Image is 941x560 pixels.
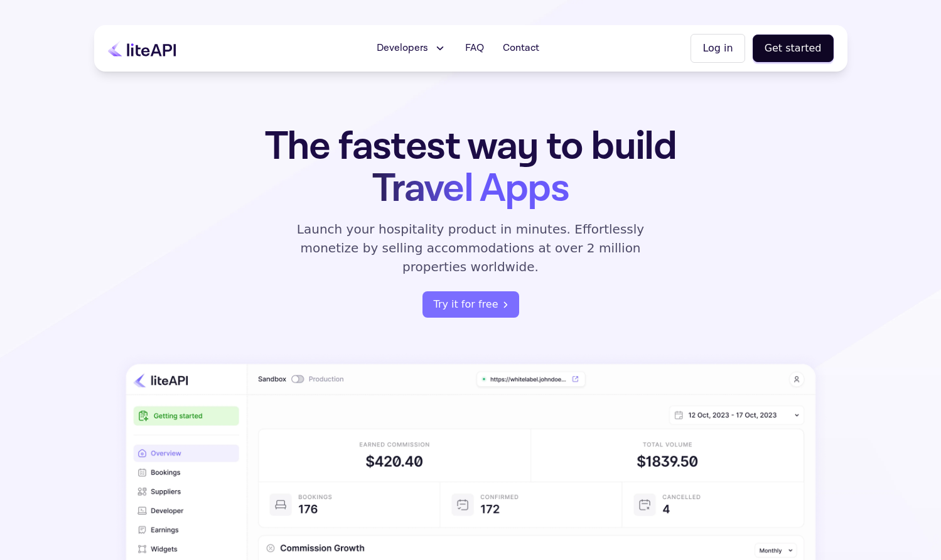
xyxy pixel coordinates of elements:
button: Log in [691,34,745,63]
span: Travel Apps [372,163,569,215]
button: Get started [753,35,834,62]
button: Developers [369,36,454,61]
span: Contact [503,41,539,56]
p: Launch your hospitality product in minutes. Effortlessly monetize by selling accommodations at ov... [282,220,659,276]
span: FAQ [465,41,484,56]
button: Try it for free [422,291,519,318]
a: register [422,291,519,318]
h1: The fastest way to build [225,126,716,210]
span: Developers [377,41,428,56]
a: FAQ [458,36,492,61]
a: Contact [495,36,547,61]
